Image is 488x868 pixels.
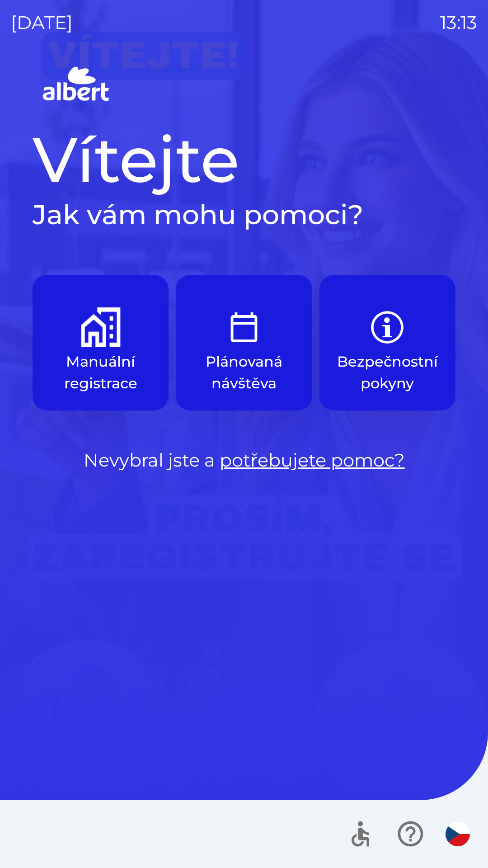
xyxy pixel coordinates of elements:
[33,198,455,231] h2: Jak vám mohu pomoci?
[176,275,312,410] button: Plánovaná návštěva
[220,449,405,471] a: potřebujete pomoc?
[33,275,169,410] button: Manuální registrace
[224,307,264,347] img: e9efe3d3-6003-445a-8475-3fd9a2e5368f.png
[440,9,477,36] p: 13:13
[319,275,455,410] button: Bezpečnostní pokyny
[54,351,147,394] p: Manuální registrace
[81,307,121,347] img: d73f94ca-8ab6-4a86-aa04-b3561b69ae4e.png
[197,351,290,394] p: Plánovaná návštěva
[11,9,73,36] p: [DATE]
[367,307,407,347] img: b85e123a-dd5f-4e82-bd26-90b222bbbbcf.png
[33,447,455,474] p: Nevybral jste a
[446,822,470,846] img: cs flag
[33,121,455,198] h1: Vítejte
[33,63,455,107] img: Logo
[337,351,438,394] p: Bezpečnostní pokyny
